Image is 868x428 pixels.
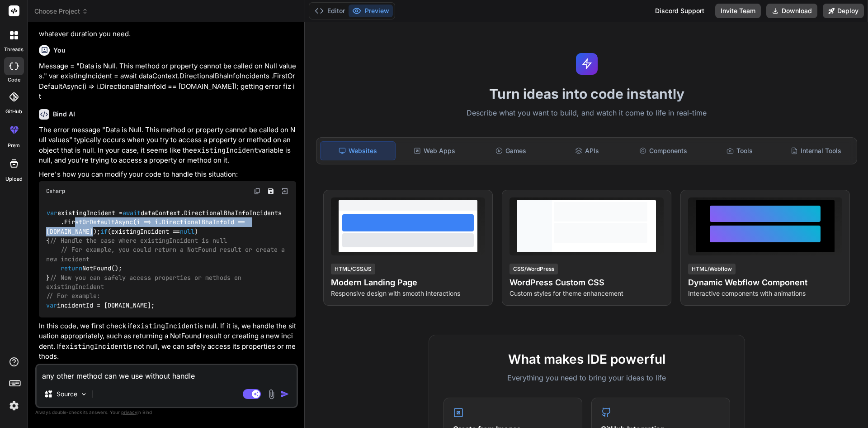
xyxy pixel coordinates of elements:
label: threads [4,46,24,53]
div: HTML/CSS/JS [331,264,375,274]
code: existingIncident [61,342,127,351]
div: Websites [320,141,396,160]
button: Preview [349,5,393,17]
label: GitHub [5,108,22,115]
h6: You [53,46,66,55]
img: Open in Browser [281,187,289,195]
img: icon [280,390,289,399]
span: await [123,209,141,217]
label: prem [8,142,20,149]
p: Everything you need to bring your ideas to life [443,372,730,383]
div: Components [626,141,701,160]
span: if [100,227,108,236]
img: copy [254,188,261,195]
p: Message = "Data is Null. This method or property cannot be called on Null values." var existingIn... [39,61,296,102]
button: Deploy [823,4,864,18]
div: Web Apps [397,141,472,160]
textarea: any other method can we use without handle [37,365,297,381]
span: return [61,264,82,273]
span: // For example, you could return a NotFound result or create a new incident [46,246,288,263]
code: existingIncident [132,322,198,331]
h4: Dynamic Webflow Component [688,276,842,289]
div: Discord Support [650,4,710,18]
span: Choose Project [34,7,88,16]
div: CSS/WordPress [509,264,558,274]
button: Save file [264,185,277,197]
label: Upload [5,175,23,183]
p: Always double-check its answers. Your in Bind [35,408,298,417]
button: Editor [311,5,349,17]
img: settings [6,398,22,414]
span: null [180,227,194,236]
p: Custom styles for theme enhancement [509,289,664,298]
p: In this code, we first check if is null. If it is, we handle the situation appropriately, such as... [39,321,296,362]
button: Invite Team [715,4,761,18]
code: existingIncident [193,146,258,155]
span: Csharp [46,188,65,195]
img: attachment [266,389,277,399]
span: // Handle the case where existingIncident is null [50,236,227,245]
span: var [46,301,57,309]
div: Tools [703,141,777,160]
h4: Modern Landing Page [331,276,485,289]
p: The error message "Data is Null. This method or property cannot be called on Null values" typical... [39,125,296,166]
div: HTML/Webflow [688,264,736,274]
h6: Bind AI [53,110,75,119]
h4: WordPress Custom CSS [509,276,664,289]
button: Download [766,4,817,18]
div: Games [474,141,548,160]
p: Describe what you want to build, and watch it come to life in real-time [311,107,863,119]
span: privacy [121,409,137,415]
span: // Now you can safely access properties or methods on existingIncident [46,274,245,291]
label: code [8,76,20,84]
h1: Turn ideas into code instantly [311,86,863,102]
div: Internal Tools [778,141,853,160]
p: Source [57,390,77,399]
span: var [47,209,57,217]
h2: What makes IDE powerful [443,350,730,369]
code: existingIncident = dataContext.DirectionalBhaInfoIncidents .FirstOrDefaultAsync(i => i.Directiona... [46,208,288,310]
p: Responsive design with smooth interactions [331,289,485,298]
p: Here's how you can modify your code to handle this situation: [39,169,296,180]
img: Pick Models [80,390,88,398]
p: Interactive components with animations [688,289,842,298]
div: APIs [550,141,624,160]
span: // For example: [46,292,100,300]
